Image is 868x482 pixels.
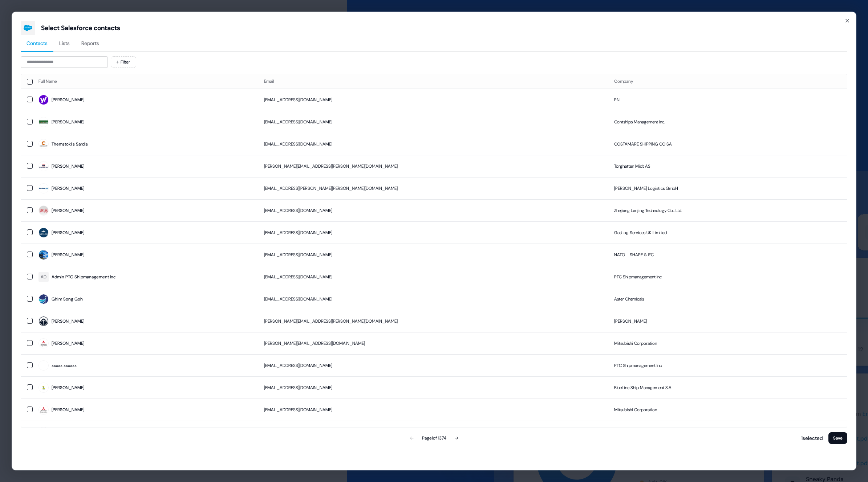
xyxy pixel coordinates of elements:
[52,96,84,103] div: [PERSON_NAME]
[608,177,847,199] td: [PERSON_NAME] Logistics GmbH
[608,421,847,443] td: Combi Lift Projekt GmbH & Co. KG
[258,199,608,221] td: [EMAIL_ADDRESS][DOMAIN_NAME]
[52,118,84,126] div: [PERSON_NAME]
[258,332,608,354] td: [PERSON_NAME][EMAIL_ADDRESS][DOMAIN_NAME]
[258,266,608,288] td: [EMAIL_ADDRESS][DOMAIN_NAME]
[111,56,136,68] button: Filter
[52,340,84,347] div: [PERSON_NAME]
[608,199,847,221] td: Zhejiang Lanjing Technology Co., Ltd.
[258,74,608,89] th: Email
[608,266,847,288] td: PTC Shipmanagement Inc
[81,40,99,47] span: Reports
[258,155,608,177] td: [PERSON_NAME][EMAIL_ADDRESS][PERSON_NAME][DOMAIN_NAME]
[608,399,847,421] td: Mitsubishi Corporation
[608,111,847,133] td: Contships Management Inc.
[258,244,608,266] td: [EMAIL_ADDRESS][DOMAIN_NAME]
[52,362,77,369] div: xxxxx xxxxxx
[258,177,608,199] td: [EMAIL_ADDRESS][PERSON_NAME][PERSON_NAME][DOMAIN_NAME]
[258,288,608,310] td: [EMAIL_ADDRESS][DOMAIN_NAME]
[608,288,847,310] td: Aster Chemicals
[608,133,847,155] td: COSTAMARE SHIPPING CO SA
[258,354,608,376] td: [EMAIL_ADDRESS][DOMAIN_NAME]
[608,354,847,376] td: PTC Shipmanagement Inc
[41,24,120,32] div: Select Salesforce contacts
[828,432,847,444] button: Save
[798,434,823,442] p: 1 selected
[52,251,84,258] div: [PERSON_NAME]
[52,163,84,170] div: [PERSON_NAME]
[258,89,608,111] td: [EMAIL_ADDRESS][DOMAIN_NAME]
[608,376,847,399] td: BlueLine Ship Management S.A.
[52,406,84,413] div: [PERSON_NAME]
[52,207,84,214] div: [PERSON_NAME]
[52,185,84,192] div: [PERSON_NAME]
[608,310,847,332] td: [PERSON_NAME]
[608,332,847,354] td: Mitsubishi Corporation
[52,295,83,303] div: Ghim Song Goh
[608,89,847,111] td: PN
[258,399,608,421] td: [EMAIL_ADDRESS][DOMAIN_NAME]
[52,273,116,281] div: Admin PTC Shipmanagement Inc
[33,74,258,89] th: Full Name
[41,273,46,281] div: AD
[608,244,847,266] td: NATO - SHAPE & IFC
[608,155,847,177] td: Torghatten Midt AS
[52,229,84,236] div: [PERSON_NAME]
[258,133,608,155] td: [EMAIL_ADDRESS][DOMAIN_NAME]
[52,384,84,391] div: [PERSON_NAME]
[258,421,608,443] td: [EMAIL_ADDRESS][PERSON_NAME][DOMAIN_NAME]
[258,310,608,332] td: [PERSON_NAME][EMAIL_ADDRESS][PERSON_NAME][DOMAIN_NAME]
[258,221,608,244] td: [EMAIL_ADDRESS][DOMAIN_NAME]
[422,434,446,442] div: Page 1 of 1374
[27,40,48,47] span: Contacts
[258,111,608,133] td: [EMAIL_ADDRESS][DOMAIN_NAME]
[608,74,847,89] th: Company
[52,140,88,148] div: Themstoklis Sardis
[258,376,608,399] td: [EMAIL_ADDRESS][DOMAIN_NAME]
[59,40,70,47] span: Lists
[608,221,847,244] td: GasLog Services UK Limited
[52,318,84,325] div: [PERSON_NAME]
